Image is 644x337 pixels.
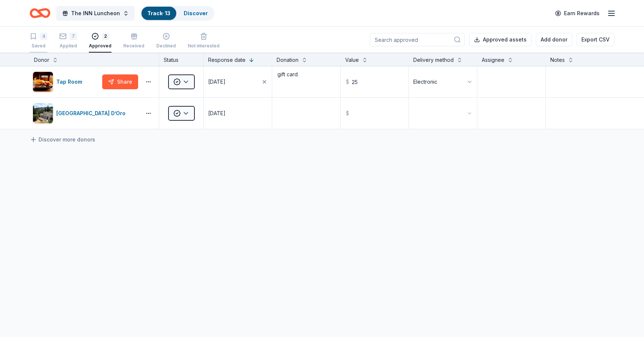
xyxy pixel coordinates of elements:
[102,74,138,89] button: Share
[89,43,111,49] div: Approved
[71,9,120,18] span: The INN Luncheon
[482,56,504,64] div: Assignee
[188,43,220,49] div: Not interested
[208,56,246,64] div: Response date
[273,67,340,97] textarea: gift card
[277,56,298,64] div: Donation
[204,98,272,129] button: [DATE]
[147,10,170,16] a: Track· 13
[56,77,85,86] div: Tap Room
[536,33,572,46] button: Add donor
[123,43,144,49] div: Received
[70,33,77,40] div: 7
[208,109,226,118] div: [DATE]
[59,30,77,53] button: 7Applied
[59,43,77,49] div: Applied
[156,30,176,53] button: Declined
[577,33,614,46] button: Export CSV
[33,72,53,92] img: Image for Tap Room
[184,10,208,16] a: Discover
[30,4,50,22] a: Home
[30,30,47,53] button: 4Saved
[370,33,465,46] input: Search approved
[208,77,226,86] div: [DATE]
[469,33,531,46] button: Approved assets
[413,56,454,64] div: Delivery method
[40,33,47,40] div: 4
[56,6,135,21] button: The INN Luncheon
[159,53,204,66] div: Status
[345,56,359,64] div: Value
[34,56,49,64] div: Donor
[33,103,138,124] button: Image for Villa Sogni D’Oro[GEOGRAPHIC_DATA] D’Oro
[56,109,129,118] div: [GEOGRAPHIC_DATA] D’Oro
[141,6,214,21] button: Track· 13Discover
[30,135,95,144] a: Discover more donors
[33,71,99,92] button: Image for Tap RoomTap Room
[156,43,176,49] div: Declined
[30,43,47,49] div: Saved
[551,7,604,20] a: Earn Rewards
[550,56,565,64] div: Notes
[188,30,220,53] button: Not interested
[204,66,272,97] button: [DATE]
[102,33,109,40] div: 2
[33,103,53,123] img: Image for Villa Sogni D’Oro
[123,30,144,53] button: Received
[89,30,111,53] button: 2Approved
